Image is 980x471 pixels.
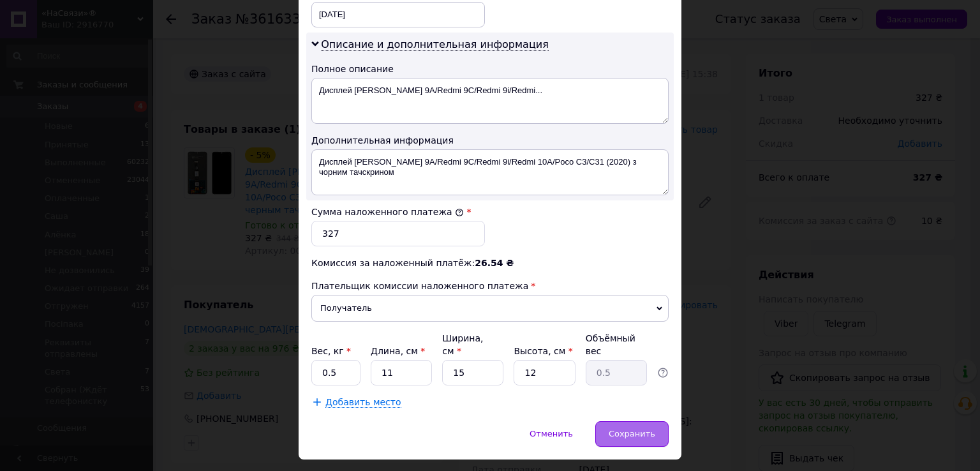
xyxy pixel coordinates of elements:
[475,258,514,268] span: 26.54 ₴
[530,429,573,438] span: Отменить
[311,346,351,356] label: Вес, кг
[311,257,669,269] div: Комиссия за наложенный платёж:
[371,346,425,356] label: Длина, см
[311,295,669,322] span: Получатель
[311,134,669,147] div: Дополнительная информация
[514,346,572,356] label: Высота, см
[311,207,464,217] label: Сумма наложенного платежа
[311,63,669,75] div: Полное описание
[325,397,401,408] span: Добавить место
[321,38,549,51] span: Описание и дополнительная информация
[311,281,528,291] span: Плательщик комиссии наложенного платежа
[311,149,669,195] textarea: Дисплей [PERSON_NAME] 9A/Redmi 9C/Redmi 9i/Redmi 10A/Poco C3/C31 (2020) з чорним тачскрином
[609,429,655,438] span: Сохранить
[311,78,669,124] textarea: Дисплей [PERSON_NAME] 9A/Redmi 9C/Redmi 9i/Redmi...
[442,333,483,356] label: Ширина, см
[586,332,647,357] div: Объёмный вес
